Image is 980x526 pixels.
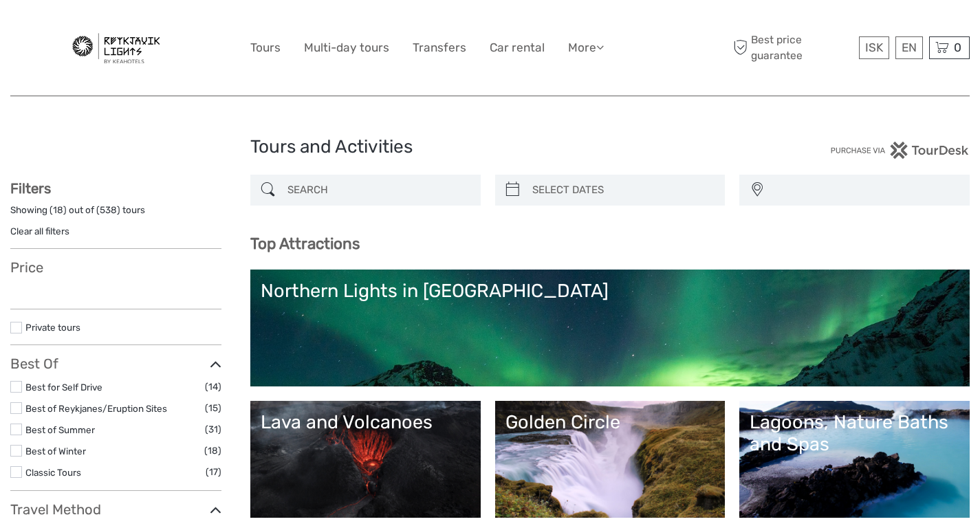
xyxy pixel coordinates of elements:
[205,379,221,395] span: (14)
[25,403,167,414] a: Best of Reykjanes/Eruption Sites
[865,41,883,54] span: ISK
[25,446,86,457] a: Best of Winter
[750,411,959,456] div: Lagoons, Nature Baths and Spas
[895,36,923,59] div: EN
[282,178,474,202] input: SEARCH
[261,280,959,376] a: Northern Lights in [GEOGRAPHIC_DATA]
[261,411,470,433] div: Lava and Volcanoes
[527,178,719,202] input: SELECT DATES
[205,421,221,437] span: (31)
[505,411,715,507] a: Golden Circle
[952,41,963,54] span: 0
[100,204,117,217] label: 538
[72,33,160,63] img: 101-176c781a-b593-4ce4-a17a-dea0efa8a601_logo_big.jpg
[490,38,545,58] a: Car rental
[25,382,102,393] a: Best for Self Drive
[206,464,221,480] span: (17)
[10,204,221,225] div: Showing ( ) out of ( ) tours
[568,38,604,58] a: More
[413,38,466,58] a: Transfers
[25,424,95,435] a: Best of Summer
[505,411,715,433] div: Golden Circle
[10,259,221,276] h3: Price
[730,32,856,63] span: Best price guarantee
[261,280,959,302] div: Northern Lights in [GEOGRAPHIC_DATA]
[830,142,970,159] img: PurchaseViaTourDesk.png
[250,38,281,58] a: Tours
[304,38,389,58] a: Multi-day tours
[205,400,221,416] span: (15)
[10,501,221,518] h3: Travel Method
[25,322,80,333] a: Private tours
[53,204,63,217] label: 18
[750,411,959,507] a: Lagoons, Nature Baths and Spas
[10,226,69,237] a: Clear all filters
[25,467,81,478] a: Classic Tours
[250,234,360,253] b: Top Attractions
[10,355,221,372] h3: Best Of
[204,443,221,459] span: (18)
[250,136,730,158] h1: Tours and Activities
[10,180,51,197] strong: Filters
[261,411,470,507] a: Lava and Volcanoes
